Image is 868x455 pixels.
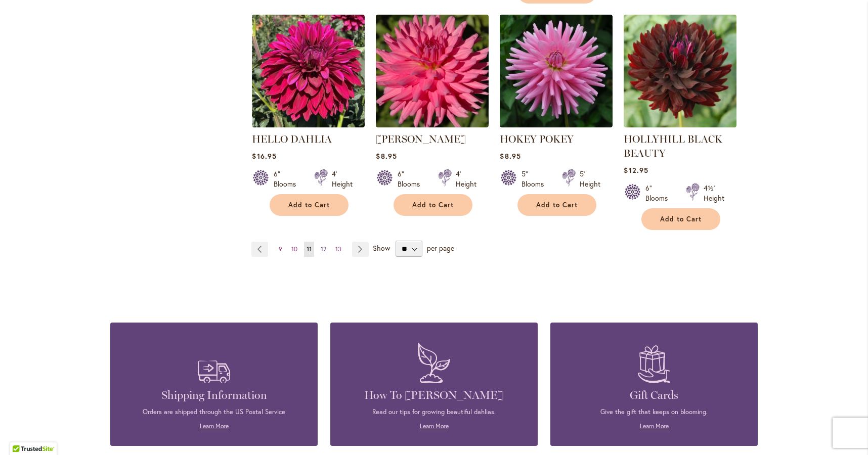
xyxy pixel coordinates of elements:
span: 10 [291,245,297,253]
button: Add to Cart [641,208,720,230]
p: Give the gift that keeps on blooming. [566,407,743,417]
span: 12 [321,245,326,253]
a: HOLLYHILL BLACK BEAUTY [624,120,736,129]
a: Learn More [200,422,229,430]
span: 9 [279,245,282,253]
iframe: Launch Accessibility Center [8,419,36,447]
span: Add to Cart [536,201,578,209]
button: Add to Cart [394,194,472,216]
a: 9 [276,242,285,257]
div: 4½' Height [704,183,724,203]
a: Learn More [420,422,449,430]
a: 12 [318,242,329,257]
img: HERBERT SMITH [376,15,489,127]
a: Learn More [640,422,669,430]
span: Show [373,243,390,253]
div: 5" Blooms [522,169,550,189]
a: HOKEY POKEY [500,120,613,129]
h4: Gift Cards [566,388,743,402]
a: 10 [289,242,300,257]
a: Hello Dahlia [252,120,365,129]
span: 13 [335,245,341,253]
div: 5' Height [580,169,600,189]
a: HELLO DAHLIA [252,133,332,145]
p: Read our tips for growing beautiful dahlias. [345,407,523,417]
span: Add to Cart [288,201,330,209]
span: $8.95 [376,151,397,161]
span: Add to Cart [660,215,702,223]
span: $12.95 [624,165,648,175]
a: HERBERT SMITH [376,120,489,129]
span: $8.95 [500,151,520,161]
p: Orders are shipped through the US Postal Service [125,407,302,417]
div: 6" Blooms [398,169,426,189]
span: 11 [307,245,312,253]
div: 6" Blooms [274,169,302,189]
button: Add to Cart [270,194,349,216]
a: HOKEY POKEY [500,133,574,145]
a: [PERSON_NAME] [376,133,466,145]
img: HOLLYHILL BLACK BEAUTY [624,15,736,127]
h4: Shipping Information [125,388,302,402]
a: 13 [333,242,344,257]
div: 4' Height [332,169,353,189]
div: 6" Blooms [645,183,674,203]
div: 4' Height [456,169,476,189]
img: HOKEY POKEY [500,15,613,127]
a: HOLLYHILL BLACK BEAUTY [624,133,722,159]
img: Hello Dahlia [252,15,365,127]
span: $16.95 [252,151,276,161]
button: Add to Cart [517,194,596,216]
h4: How To [PERSON_NAME] [345,388,523,402]
span: per page [427,243,454,253]
span: Add to Cart [412,201,454,209]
